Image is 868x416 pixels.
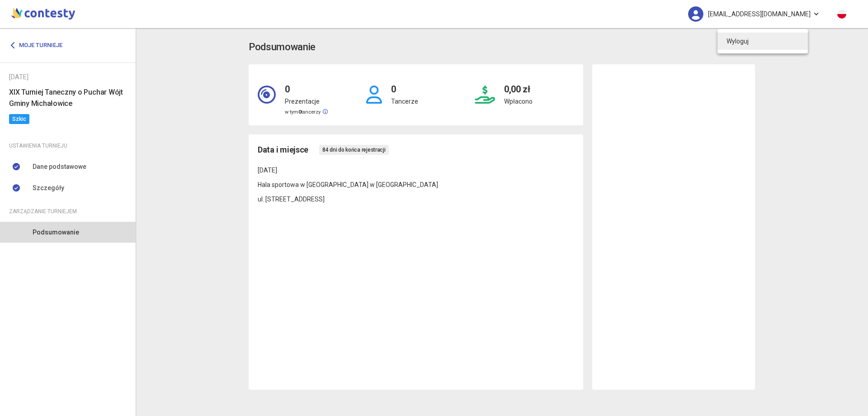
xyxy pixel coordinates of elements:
h3: Podsumowanie [249,39,316,55]
h4: 0 [391,73,418,96]
h4: 0,00 zł [504,73,533,96]
span: Data i miejsce [258,143,308,156]
small: w tym tancerzy [285,109,328,115]
span: Zarządzanie turniejem [9,206,77,216]
h6: XIX Turniej Taneczny o Puchar Wójt Gminy Michałowice [9,86,127,109]
div: [DATE] [9,72,127,82]
h4: 0 [285,73,328,96]
p: Prezentacje [285,96,328,106]
span: Szczegóły [33,183,64,193]
span: [EMAIL_ADDRESS][DOMAIN_NAME] [708,5,811,24]
strong: 0 [298,109,301,115]
div: Ustawienia turnieju [9,141,127,151]
p: Wpłacono [504,96,533,106]
span: Szkic [9,114,29,124]
p: Hala sportowa w [GEOGRAPHIC_DATA] w [GEOGRAPHIC_DATA] [258,180,574,190]
p: Tancerze [391,96,418,106]
a: Wyloguj [717,33,808,50]
span: 84 dni do końca rejestracji [319,145,389,155]
a: Moje turnieje [9,37,69,53]
span: Podsumowanie [33,227,79,237]
app-title: Podsumowanie [249,39,755,55]
span: [DATE] [258,167,277,174]
p: ul. [STREET_ADDRESS] [258,194,574,204]
span: Dane podstawowe [33,162,86,172]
